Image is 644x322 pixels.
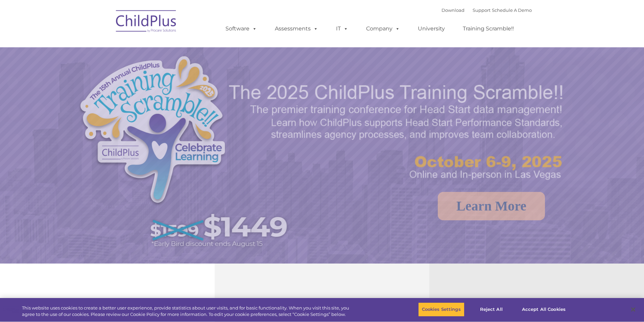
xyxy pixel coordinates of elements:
[359,22,407,35] a: Company
[22,305,354,318] div: This website uses cookies to create a better user experience, provide statistics about user visit...
[113,5,180,39] img: ChildPlus by Procare Solutions
[219,22,264,35] a: Software
[418,302,464,317] button: Cookies Settings
[473,7,491,13] a: Support
[329,22,355,35] a: IT
[442,7,532,13] font: |
[626,302,641,317] button: Close
[470,302,512,317] button: Reject All
[456,22,521,35] a: Training Scramble!!
[518,302,569,317] button: Accept All Cookies
[492,7,532,13] a: Schedule A Demo
[442,7,464,13] a: Download
[411,22,452,35] a: University
[438,192,545,220] a: Learn More
[268,22,325,35] a: Assessments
